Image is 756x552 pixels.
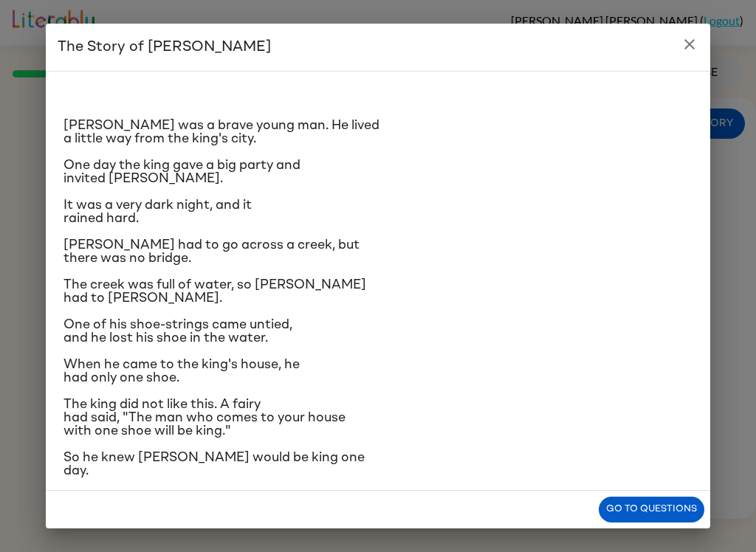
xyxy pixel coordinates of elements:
span: The creek was full of water, so [PERSON_NAME] had to [PERSON_NAME]. [63,278,366,305]
span: [PERSON_NAME] was a brave young man. He lived a little way from the king's city. [63,119,379,145]
span: It was a very dark night, and it rained hard. [63,199,252,225]
h2: The Story of [PERSON_NAME] [46,24,710,71]
span: So he knew [PERSON_NAME] would be king one day. [63,451,365,477]
span: The king did not like this. A fairy had said, "The man who comes to your house with one shoe will... [63,398,346,438]
span: When he came to the king's house, he had only one shoe. [63,358,300,384]
button: close [675,30,704,59]
span: One of his shoe-strings came untied, and he lost his shoe in the water. [63,318,292,345]
span: [PERSON_NAME] had to go across a creek, but there was no bridge. [63,238,360,265]
span: One day the king gave a big party and invited [PERSON_NAME]. [63,159,300,185]
button: Go to questions [599,497,704,522]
